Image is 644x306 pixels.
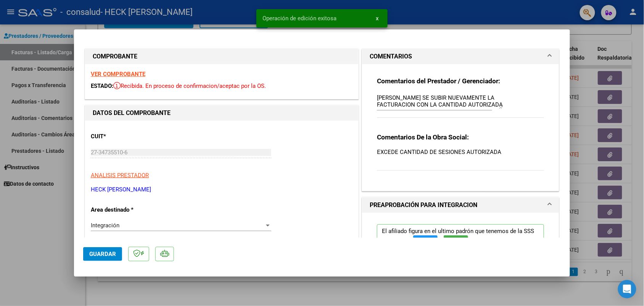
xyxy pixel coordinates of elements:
[618,280,636,298] div: Open Intercom Messenger
[91,206,169,214] p: Area destinado *
[91,71,145,78] a: VER COMPROBANTE
[262,15,336,22] span: Operación de edición exitosa
[377,133,469,141] strong: Comentarios De la Obra Social:
[362,64,559,191] div: COMENTARIOS
[113,83,266,89] span: Recibida. En proceso de confirmacion/aceptac por la OS.
[376,15,378,22] span: x
[91,172,149,179] span: ANALISIS PRESTADOR
[91,83,113,89] span: ESTADO:
[370,201,477,210] h1: PREAPROBACIÓN PARA INTEGRACION
[93,109,171,117] strong: DATOS DEL COMPROBANTE
[91,185,353,194] p: HECK [PERSON_NAME]
[370,52,412,61] h1: COMENTARIOS
[413,235,438,249] button: FTP
[377,224,544,253] p: El afiliado figura en el ultimo padrón que tenemos de la SSS de
[93,53,137,60] strong: COMPROBANTE
[89,251,116,257] span: Guardar
[362,49,559,64] mat-expansion-panel-header: COMENTARIOS
[91,132,169,141] p: CUIT
[377,148,544,156] p: EXCEDE CANTIDAD DE SESIONES AUTORIZADA
[83,247,122,261] button: Guardar
[91,222,119,229] span: Integración
[370,11,385,25] button: x
[377,77,500,85] strong: Comentarios del Prestador / Gerenciador:
[444,235,468,249] button: SSS
[362,198,559,213] mat-expansion-panel-header: PREAPROBACIÓN PARA INTEGRACION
